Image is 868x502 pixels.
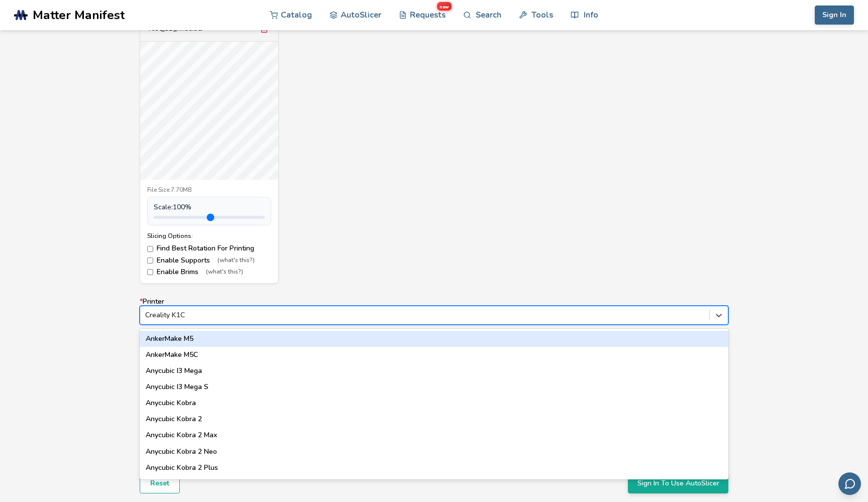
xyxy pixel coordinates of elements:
button: Sign In [815,6,854,25]
span: (what's this?) [218,257,255,264]
button: Send feedback via email [838,472,861,495]
span: (what's this?) [206,269,243,276]
button: Sign In To Use AutoSlicer [628,474,728,493]
div: AnkerMake M5 [140,331,728,347]
div: File Size: 7.70MB [147,187,271,194]
input: Find Best Rotation For Printing [147,246,153,252]
label: Enable Brims [147,268,271,276]
label: Find Best Rotation For Printing [147,244,271,253]
div: AnkerMake M5C [140,347,728,363]
input: Enable Supports(what's this?) [147,258,153,264]
div: Anycubic I3 Mega S [140,379,728,395]
label: Enable Supports [147,257,271,265]
div: Anycubic Kobra 2 Max [140,427,728,443]
input: *PrinterCreality K1CAnkerMake M5AnkerMake M5CAnycubic I3 MegaAnycubic I3 Mega SAnycubic KobraAnyc... [145,311,147,319]
input: Enable Brims(what's this?) [147,269,153,275]
button: Reset [140,474,180,493]
div: Anycubic Kobra 2 Pro [140,476,728,492]
div: Anycubic Kobra 2 Plus [140,460,728,476]
label: Printer [140,298,728,325]
div: Slicing Options: [147,232,271,239]
span: Matter Manifest [33,8,125,22]
div: Anycubic Kobra 2 Neo [140,444,728,460]
div: Anycubic Kobra 2 [140,411,728,427]
div: Anycubic I3 Mega [140,363,728,379]
div: Anycubic Kobra [140,395,728,411]
span: Scale: 100 % [154,203,191,211]
span: new [437,2,452,11]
